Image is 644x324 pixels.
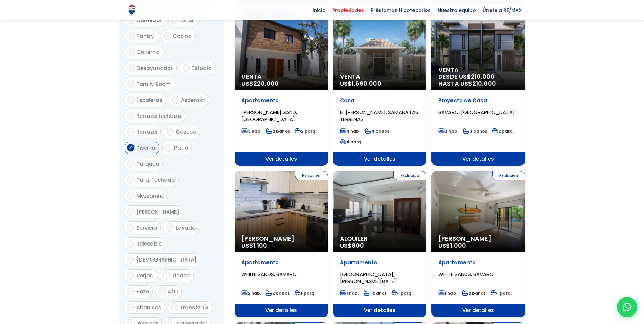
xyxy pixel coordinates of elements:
[181,96,205,104] span: Ascensor
[241,73,321,80] span: Venta
[431,304,525,317] span: Ver detalles
[367,5,434,15] span: Préstamos Hipotecarios
[340,97,420,104] p: Casa
[127,303,135,311] input: Abanicos
[127,208,135,216] input: [PERSON_NAME]
[333,152,426,166] span: Ver detalles
[127,144,135,152] input: Piscina
[438,290,457,296] span: 1 hab.
[253,241,267,250] span: 1,100
[438,109,515,116] span: BAVARO, [GEOGRAPHIC_DATA]
[340,79,381,88] span: US$
[463,128,487,134] span: 3 baños
[173,33,192,40] span: Cocina
[340,290,359,296] span: 1 hab.
[136,224,157,231] span: Servicio
[241,79,279,88] span: US$
[127,223,135,232] input: Servicio
[127,112,135,120] input: Terraza techada
[136,80,171,88] span: Family Room
[127,160,135,168] input: Parqueo
[136,176,175,183] span: Parq. Techado
[340,128,360,134] span: 4 hab.
[491,290,512,296] span: 1 parq.
[352,241,364,250] span: 800
[170,303,178,311] input: Transfer/A
[127,80,135,88] input: Family Room
[136,160,159,167] span: Parqueo
[136,192,164,199] span: Mezzanine
[438,97,518,104] p: Proyecto de Casa
[127,32,135,40] input: Pantry
[438,259,518,266] p: Apartamento
[127,271,135,280] input: Verjas
[235,152,328,166] span: Ver detalles
[127,48,135,56] input: Cisterna
[174,144,188,151] span: Patio
[431,171,525,317] a: Exclusiva [PERSON_NAME] US$1,000 Apartamento WHITE SANDS, BAVARO 1 hab. 2 baños 1 parq. Ver detalles
[126,4,138,16] img: Logo de REMAX
[241,97,321,104] p: Apartamento
[136,128,157,136] span: Terraza
[127,176,135,184] input: Parq. Techado
[127,255,135,264] input: [DEMOGRAPHIC_DATA]
[295,128,316,134] span: 2 parq.
[164,144,172,152] input: Patio
[127,128,135,136] input: Terraza
[136,304,161,311] span: Abanicos
[365,128,389,134] span: 4 baños
[171,96,179,104] input: Ascensor
[127,64,135,72] input: Desayunador
[162,271,170,280] input: Tinaco
[295,171,328,180] span: Exclusiva
[393,171,426,180] span: Exclusiva
[438,67,518,73] span: Venta
[438,235,518,242] span: [PERSON_NAME]
[127,96,135,104] input: Escaleras
[431,152,525,166] span: Ver detalles
[127,239,135,248] input: Telecable
[136,96,162,104] span: Escaleras
[340,235,420,242] span: Alquiler
[438,271,494,278] span: WHITE SANDS, BAVARO
[166,128,174,136] input: Gazebo
[364,290,387,296] span: 1 baños
[462,290,486,296] span: 2 baños
[479,5,525,15] span: Únete a RE/MAX
[241,109,297,123] span: [PERSON_NAME] SAND, [GEOGRAPHIC_DATA]
[136,240,162,247] span: Telecable
[136,208,179,215] span: [PERSON_NAME]
[191,65,211,72] span: Estudio
[180,304,208,311] span: Transfer/A
[333,171,426,317] a: Exclusiva Alquiler US$800 Apartamento [GEOGRAPHIC_DATA], [PERSON_NAME][DATE] 1 hab. 1 baños 1 par...
[241,271,297,278] span: WHITE SANDS, BAVARO
[182,64,190,72] input: Estudio
[492,128,514,134] span: 2 parq.
[340,139,362,145] span: 4 parq.
[241,259,321,266] p: Apartamento
[241,290,261,296] span: 2 hab.
[340,109,419,123] span: EL [PERSON_NAME], SAMANÁ LAS TERRENAS
[438,128,458,134] span: 3 hab.
[352,79,381,88] span: 1,690,000
[492,171,525,180] span: Exclusiva
[176,224,196,231] span: Lavado
[241,241,267,250] span: US$
[136,144,155,151] span: Piscina
[438,241,466,250] span: US$
[266,290,290,296] span: 2 baños
[471,72,495,81] span: 210,000
[166,223,174,232] input: Lavado
[431,9,525,166] a: Exclusiva Venta DESDE US$210,000 HASTA US$210,000 Proyecto de Casa BAVARO, [GEOGRAPHIC_DATA] 3 ha...
[266,128,290,134] span: 2 baños
[176,128,196,136] span: Gazebo
[340,271,396,285] span: [GEOGRAPHIC_DATA], [PERSON_NAME][DATE]
[434,5,479,15] span: Nuestro equipo
[329,5,367,15] span: Propiedades
[333,304,426,317] span: Ver detalles
[450,241,466,250] span: 1,000
[235,171,328,317] a: Exclusiva [PERSON_NAME] US$1,100 Apartamento WHITE SANDS, BAVARO 2 hab. 2 baños 1 parq. Ver detalles
[391,290,412,296] span: 1 parq.
[253,79,279,88] span: 220,000
[333,9,426,166] a: Exclusiva Venta US$1,690,000 Casa EL [PERSON_NAME], SAMANÁ LAS TERRENAS 4 hab. 4 baños 4 parq. Ve...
